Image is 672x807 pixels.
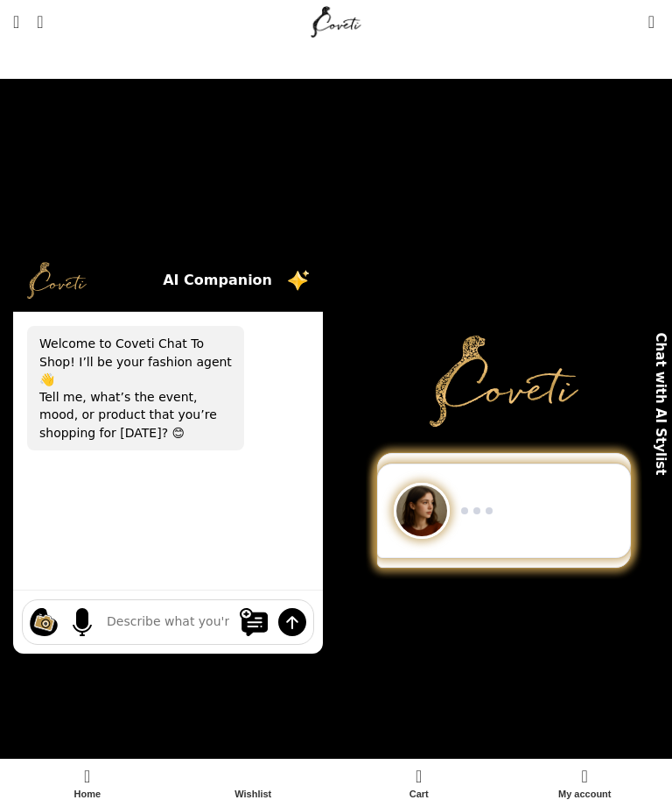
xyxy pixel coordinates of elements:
[511,789,660,800] span: My account
[640,4,663,39] a: 0
[13,789,162,800] span: Home
[430,336,578,427] img: Primary Gold
[307,13,366,28] a: Site logo
[28,4,52,39] a: Search
[358,453,650,568] div: Chat to Shop demo
[179,789,328,800] span: Wishlist
[4,763,171,803] a: Home
[345,789,493,800] span: Cart
[649,9,662,22] span: 0
[336,763,502,803] a: 0 Cart
[502,763,668,803] a: My account
[4,4,28,39] a: Open mobile menu
[171,763,337,803] div: My wishlist
[171,763,337,803] a: Wishlist
[622,4,640,39] div: My Wishlist
[336,763,502,803] div: My cart
[416,763,430,776] span: 0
